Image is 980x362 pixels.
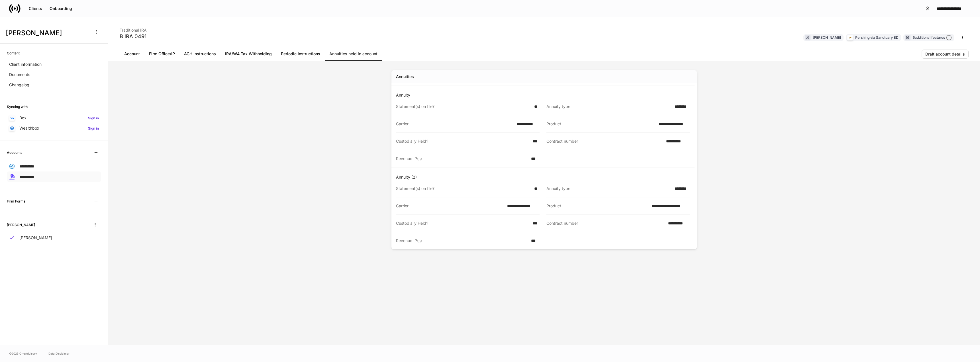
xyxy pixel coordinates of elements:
[546,138,663,144] div: Contract number
[25,4,46,13] button: Clients
[7,123,101,133] a: WealthboxSign in
[396,138,529,144] div: Custodially Held?
[29,7,42,11] div: Clients
[7,199,25,204] h6: Firm Forms
[120,24,147,33] div: Traditional IRA
[19,235,52,241] p: [PERSON_NAME]
[19,115,26,121] p: Box
[396,174,695,180] p: Annuity (2)
[546,186,671,191] div: Annuity type
[7,104,28,109] h6: Syncing with
[546,121,655,127] div: Product
[396,104,531,109] div: Statement(s) on file?
[220,47,276,61] a: IRA/W4 Tax Withholding
[9,72,30,77] p: Documents
[913,35,952,41] div: 5 additional features
[10,117,14,119] img: oYqM9ojoZLfzCHUefNbBcWHcyDPbQKagtYciMC8pFl3iZXy3dU33Uwy+706y+0q2uJ1ghNQf2OIHrSh50tUd9HaB5oMc62p0G...
[855,35,899,40] div: Pershing via Sanctuary BD
[7,50,20,56] h6: Content
[9,62,42,67] p: Client information
[7,233,101,243] a: [PERSON_NAME]
[50,7,72,11] div: Onboarding
[120,47,144,61] a: Account
[7,222,35,228] h6: [PERSON_NAME]
[546,220,665,226] div: Contract number
[7,69,101,80] a: Documents
[19,125,39,131] p: Wealthbox
[179,47,220,61] a: ACH Instructions
[9,82,29,88] p: Changelog
[396,238,528,244] div: Revenue IP(s)
[546,203,648,209] div: Product
[396,121,513,127] div: Carrier
[6,28,88,38] h3: [PERSON_NAME]
[922,50,969,59] button: Draft account details
[48,351,70,356] a: Data Disclaimer
[7,80,101,90] a: Changelog
[396,186,531,191] div: Statement(s) on file?
[396,156,528,161] div: Revenue IP(s)
[88,115,99,121] h6: Sign in
[325,47,382,61] a: Annuities held in account
[7,59,101,69] a: Client information
[9,351,37,356] span: © 2025 OneAdvisory
[813,35,841,40] div: [PERSON_NAME]
[925,52,965,56] div: Draft account details
[396,74,414,79] div: Annuities
[396,92,695,98] p: Annuity
[88,126,99,131] h6: Sign in
[7,150,22,155] h6: Accounts
[396,220,529,226] div: Custodially Held?
[7,113,101,123] a: BoxSign in
[144,47,179,61] a: Firm Office/IP
[396,203,504,209] div: Carrier
[120,33,147,40] div: B IRA 0491
[276,47,325,61] a: Periodic Instructions
[546,104,671,109] div: Annuity type
[46,4,76,13] button: Onboarding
